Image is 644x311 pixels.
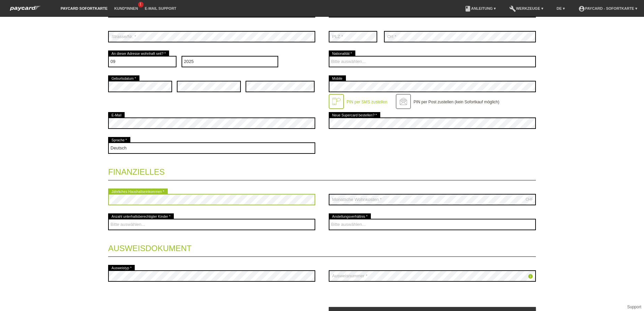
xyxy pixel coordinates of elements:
[464,5,471,12] i: book
[138,2,143,7] span: 1
[108,237,536,257] legend: Ausweisdokument
[414,100,500,104] label: PIN per Post zustellen (kein Sofortkauf möglich)
[627,305,641,309] a: Support
[141,6,180,10] a: E-Mail Support
[506,6,547,10] a: buildWerkzeuge ▾
[347,100,387,104] label: PIN per SMS zustellen
[528,274,533,280] a: info
[108,161,536,180] legend: Finanzielles
[7,5,44,12] img: paycard Sofortkarte
[111,6,141,10] a: Kund*innen
[57,6,111,10] a: paycard Sofortkarte
[509,5,516,12] i: build
[553,6,568,10] a: DE ▾
[525,197,533,201] div: CHF
[575,6,641,10] a: account_circlepaycard - Sofortkarte ▾
[528,274,533,279] i: info
[461,6,499,10] a: bookAnleitung ▾
[578,5,585,12] i: account_circle
[7,8,44,13] a: paycard Sofortkarte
